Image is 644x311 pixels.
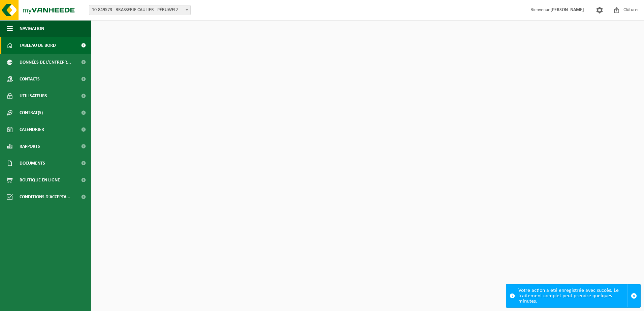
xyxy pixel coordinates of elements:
[20,172,60,188] span: Boutique en ligne
[20,104,43,121] span: Contrat(s)
[20,121,44,138] span: Calendrier
[550,7,584,12] strong: [PERSON_NAME]
[20,71,40,88] span: Contacts
[20,88,47,104] span: Utilisateurs
[89,5,191,15] span: 10-849573 - BRASSERIE CAULIER - PÉRUWELZ
[89,5,190,15] span: 10-849573 - BRASSERIE CAULIER - PÉRUWELZ
[20,138,40,155] span: Rapports
[518,284,627,307] div: Votre action a été enregistrée avec succès. Le traitement complet peut prendre quelques minutes.
[20,54,71,71] span: Données de l'entrepr...
[20,155,45,172] span: Documents
[20,188,70,205] span: Conditions d'accepta...
[20,37,56,54] span: Tableau de bord
[20,20,44,37] span: Navigation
